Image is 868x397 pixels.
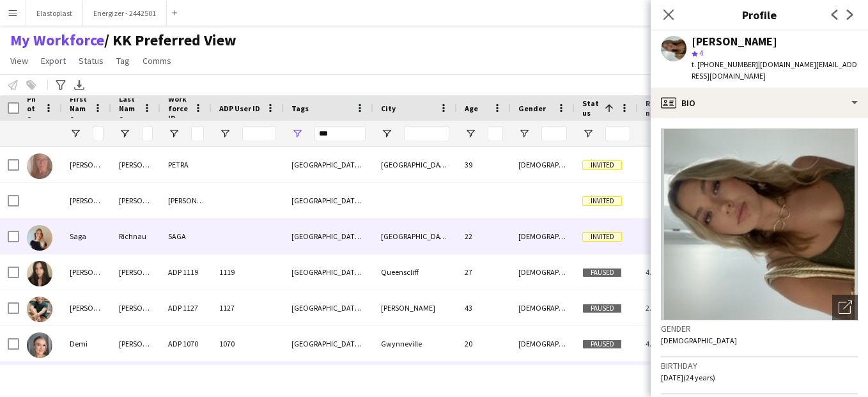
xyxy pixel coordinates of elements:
[111,326,160,361] div: [PERSON_NAME]
[699,48,703,58] span: 4
[62,326,111,361] div: Demi
[62,290,111,325] div: [PERSON_NAME]
[661,336,737,345] span: [DEMOGRAPHIC_DATA]
[291,128,303,139] button: Open Filter Menu
[142,126,153,141] input: Last Name Filter Input
[160,290,212,325] div: ADP 1127
[511,219,575,254] div: [DEMOGRAPHIC_DATA]
[373,290,457,325] div: [PERSON_NAME]
[111,52,135,69] a: Tag
[104,31,236,50] span: KK Preferred View
[72,77,87,93] app-action-btn: Export XLSX
[160,254,212,290] div: ADP 1119
[111,219,160,254] div: Richnau
[160,326,212,361] div: ADP 1070
[832,295,858,320] div: Open photos pop-in
[137,52,176,69] a: Comms
[582,232,622,242] span: Invited
[518,104,546,113] span: Gender
[62,362,111,397] div: Demi
[5,52,33,69] a: View
[27,261,52,286] img: Cecile Dias
[605,126,630,141] input: Status Filter Input
[457,290,511,325] div: 43
[284,326,373,361] div: [GEOGRAPHIC_DATA], [GEOGRAPHIC_DATA], Ryde Response Team
[692,36,777,47] div: [PERSON_NAME]
[111,362,160,397] div: Toetenel
[70,94,88,123] span: First Name
[160,219,212,254] div: SAGA
[692,59,857,81] span: | [DOMAIN_NAME][EMAIL_ADDRESS][DOMAIN_NAME]
[79,55,104,66] span: Status
[116,55,130,66] span: Tag
[582,196,622,206] span: Invited
[661,373,715,382] span: [DATE] (24 years)
[219,267,235,277] span: 1119
[638,254,686,290] div: 4.0
[582,339,622,349] span: Paused
[373,147,457,182] div: [GEOGRAPHIC_DATA]
[242,126,276,141] input: ADP User ID Filter Input
[638,326,686,361] div: 4.0
[284,147,373,182] div: [GEOGRAPHIC_DATA], [GEOGRAPHIC_DATA]
[284,290,373,325] div: [GEOGRAPHIC_DATA], [GEOGRAPHIC_DATA]
[381,104,396,113] span: City
[661,360,858,371] h3: Birthday
[27,153,52,179] img: Petra Taylor
[26,1,83,26] button: Elastoplast
[284,219,373,254] div: [GEOGRAPHIC_DATA], [GEOGRAPHIC_DATA]
[651,6,868,23] h3: Profile
[62,254,111,290] div: [PERSON_NAME]
[638,362,686,397] div: 4.0
[646,98,663,118] span: Rating
[373,254,457,290] div: Queenscliff
[465,104,478,113] span: Age
[70,128,81,139] button: Open Filter Menu
[488,126,503,141] input: Age Filter Input
[284,254,373,290] div: [GEOGRAPHIC_DATA], [GEOGRAPHIC_DATA]
[651,88,868,118] div: Bio
[511,326,575,361] div: [DEMOGRAPHIC_DATA]
[582,98,600,118] span: Status
[119,128,130,139] button: Open Filter Menu
[582,268,622,277] span: Paused
[219,303,235,313] span: 1127
[219,104,260,113] span: ADP User ID
[53,77,68,93] app-action-btn: Advanced filters
[111,183,160,218] div: [PERSON_NAME]
[111,254,160,290] div: [PERSON_NAME]
[291,104,309,113] span: Tags
[83,1,167,26] button: Energizer - 2442501
[219,339,235,348] span: 1070
[62,183,111,218] div: [PERSON_NAME]
[160,183,212,218] div: [PERSON_NAME]
[457,326,511,361] div: 20
[10,31,104,50] a: My Workforce
[168,94,189,123] span: Workforce ID
[143,55,171,66] span: Comms
[582,160,622,170] span: Invited
[541,126,567,141] input: Gender Filter Input
[457,362,511,397] div: 24
[168,128,180,139] button: Open Filter Menu
[692,59,758,69] span: t. [PHONE_NUMBER]
[511,362,575,397] div: [DEMOGRAPHIC_DATA]
[219,128,231,139] button: Open Filter Menu
[160,362,212,397] div: ADP 1174
[373,362,457,397] div: [GEOGRAPHIC_DATA]
[111,290,160,325] div: [PERSON_NAME]
[74,52,109,69] a: Status
[511,147,575,182] div: [DEMOGRAPHIC_DATA]
[111,147,160,182] div: [PERSON_NAME]
[62,147,111,182] div: [PERSON_NAME]
[582,304,622,313] span: Paused
[27,332,52,358] img: Demi Costello
[10,55,28,66] span: View
[284,183,373,218] div: [GEOGRAPHIC_DATA], [GEOGRAPHIC_DATA]
[457,254,511,290] div: 27
[582,128,594,139] button: Open Filter Menu
[27,94,39,123] span: Photo
[373,326,457,361] div: Gwynneville
[518,128,530,139] button: Open Filter Menu
[27,297,52,322] img: Chad Mathew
